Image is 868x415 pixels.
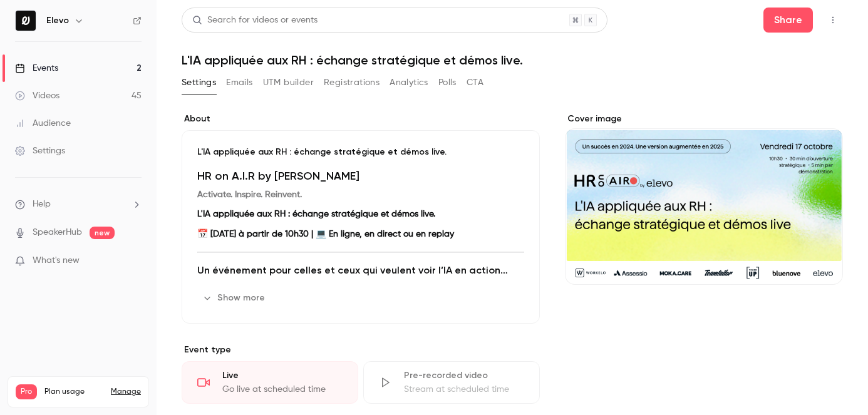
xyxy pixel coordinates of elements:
[438,73,457,93] button: Polls
[15,198,142,211] li: help-dropdown-opener
[197,230,454,238] strong: 📅 [DATE] à partir de 10h30 | 💻 En ligne, en direct ou en replay
[46,14,69,27] h6: Elevo
[763,8,813,33] button: Share
[182,53,843,68] h1: L'IA appliquée aux RH : échange stratégique et démos live.
[15,117,71,130] div: Audience
[404,383,524,396] div: Stream at scheduled time
[565,113,844,285] section: Cover image
[390,73,428,93] button: Analytics
[33,198,51,211] span: Help
[324,73,380,93] button: Registrations
[197,210,435,218] strong: L'IA appliquée aux RH : échange stratégique et démos live.
[15,62,58,74] div: Events
[44,387,103,397] span: Plan usage
[16,11,36,31] img: Elevo
[226,73,252,93] button: Emails
[197,146,524,158] p: L'IA appliquée aux RH : échange stratégique et démos live.
[197,168,524,183] h1: HR on A.I.R by [PERSON_NAME]
[197,263,524,278] h2: Un événement pour celles et ceux qui veulent voir l’IA en action dans les RH.
[404,369,524,382] div: Pre-recorded video
[467,73,483,93] button: CTA
[111,387,141,397] a: Manage
[182,344,540,356] p: Event type
[182,361,358,404] div: LiveGo live at scheduled time
[15,145,65,157] div: Settings
[222,369,343,382] div: Live
[192,14,318,27] div: Search for videos or events
[15,90,59,102] div: Videos
[16,384,37,399] span: Pro
[222,383,343,396] div: Go live at scheduled time
[197,288,272,308] button: Show more
[565,113,844,125] label: Cover image
[363,361,540,404] div: Pre-recorded videoStream at scheduled time
[90,227,115,239] span: new
[197,190,302,199] strong: Activate. Inspire. Reinvent.
[182,113,540,125] label: About
[33,254,80,267] span: What's new
[33,226,82,239] a: SpeakerHub
[127,255,142,267] iframe: Noticeable Trigger
[182,73,216,93] button: Settings
[263,73,314,93] button: UTM builder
